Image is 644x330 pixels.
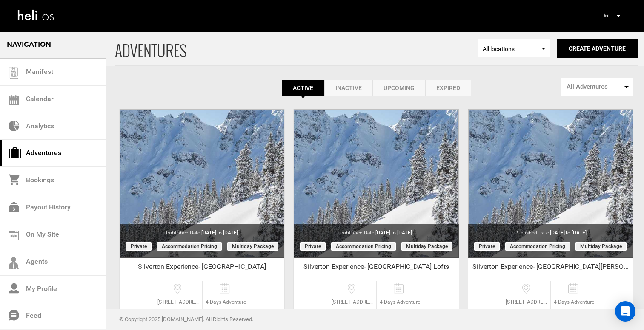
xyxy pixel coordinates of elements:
[9,95,19,105] img: calendar.svg
[390,230,412,236] span: to [DATE]
[17,5,55,27] img: heli-logo
[201,230,238,236] span: [DATE]
[300,242,326,251] span: Private
[282,80,324,96] a: Active
[155,299,202,306] span: [STREET_ADDRESS][PERSON_NAME][PERSON_NAME]
[550,230,587,236] span: [DATE]
[615,301,635,322] div: Open Intercom Messenger
[567,82,622,91] span: All Adventures
[203,299,249,306] span: 4 Days Adventure
[9,231,19,240] img: on_my_site.svg
[551,299,597,306] span: 4 Days Adventure
[483,45,546,53] span: All locations
[329,299,376,306] span: [STREET_ADDRESS][PERSON_NAME]
[324,80,372,96] a: Inactive
[565,230,587,236] span: to [DATE]
[227,242,278,251] span: Multiday package
[120,262,284,275] div: Silverton Experience- [GEOGRAPHIC_DATA]
[9,257,19,269] img: agents-icon.svg
[126,242,152,251] span: Private
[557,39,638,58] button: Create Adventure
[505,242,570,251] span: Accommodation Pricing
[115,31,478,65] span: ADVENTURES
[474,242,500,251] span: Private
[331,242,396,251] span: Accommodation Pricing
[294,262,458,275] div: Silverton Experience- [GEOGRAPHIC_DATA] Lofts
[377,299,423,306] span: 4 Days Adventure
[7,67,20,79] img: guest-list.svg
[478,39,550,57] span: Select box activate
[468,224,633,237] div: Published Date:
[561,78,633,96] button: All Adventures
[294,224,458,237] div: Published Date:
[401,242,452,251] span: Multiday package
[372,80,425,96] a: Upcoming
[575,242,627,251] span: Multiday package
[468,262,633,275] div: Silverton Experience- [GEOGRAPHIC_DATA][PERSON_NAME]
[425,80,471,96] a: Expired
[601,9,613,22] img: 7b8205e9328a03c7eaaacec4a25d2b25.jpeg
[375,230,412,236] span: [DATE]
[157,242,222,251] span: Accommodation Pricing
[120,224,284,237] div: Published Date:
[216,230,238,236] span: to [DATE]
[504,299,550,306] span: [STREET_ADDRESS][PERSON_NAME]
